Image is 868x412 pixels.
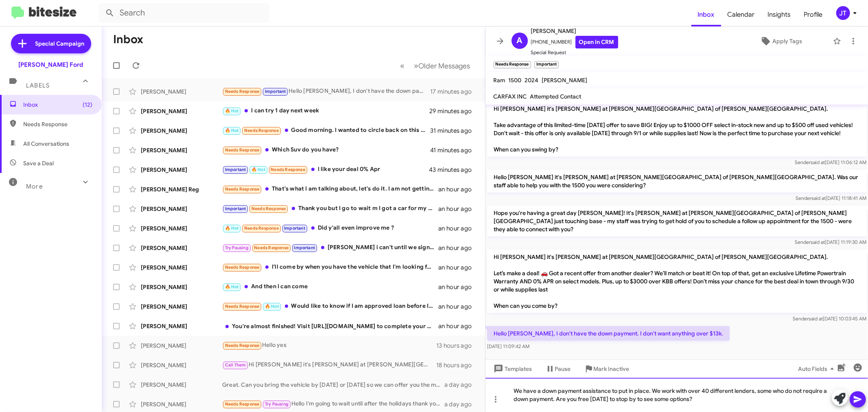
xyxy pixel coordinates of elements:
[222,184,438,194] div: That's what I am talking about, let's do it. I am not getting 3000 over INV for my vehicle as I g...
[492,362,532,376] span: Templates
[509,77,522,84] span: 1500
[141,283,222,291] div: [PERSON_NAME]
[430,127,478,135] div: 31 minutes ago
[141,322,222,330] div: [PERSON_NAME]
[222,224,438,233] div: Did y'all even improve me ?
[594,362,630,376] span: Mark Inactive
[222,204,438,213] div: Thank you but I go to wait m I got a car for my son and he did not make the payments and I have a...
[222,302,438,311] div: Would like to know if I am approved loan before I take my time coming over there
[430,146,478,154] div: 41 minutes ago
[577,362,636,376] button: Mark Inactive
[809,316,823,322] span: said at
[141,107,222,115] div: [PERSON_NAME]
[244,226,279,231] span: Needs Response
[23,101,92,109] span: Inbox
[222,341,436,350] div: Hello yes
[721,3,761,26] a: Calendar
[222,322,438,330] div: You're almost finished! Visit [URL][DOMAIN_NAME] to complete your gift to [DEMOGRAPHIC_DATA]
[141,185,222,193] div: [PERSON_NAME] Reg
[795,239,866,245] span: Sender [DATE] 11:19:30 AM
[26,82,50,89] span: Labels
[141,88,222,96] div: [PERSON_NAME]
[691,3,721,26] span: Inbox
[438,185,478,193] div: an hour ago
[525,77,539,84] span: 2024
[141,263,222,272] div: [PERSON_NAME]
[11,34,91,53] a: Special Campaign
[113,33,143,46] h1: Inbox
[225,108,239,114] span: 🔥 Hot
[791,362,844,376] button: Auto Fields
[419,61,470,70] span: Older Messages
[444,400,479,408] div: a day ago
[438,205,478,213] div: an hour ago
[811,159,825,165] span: said at
[487,326,730,341] p: Hello [PERSON_NAME], I don't have the down payment. I don't want anything over $13k.
[251,206,286,211] span: Needs Response
[531,26,618,36] span: [PERSON_NAME]
[796,195,866,201] span: Sender [DATE] 11:18:41 AM
[438,263,478,272] div: an hour ago
[487,206,867,237] p: Hope you're having a great day [PERSON_NAME]! It's [PERSON_NAME] at [PERSON_NAME][GEOGRAPHIC_DATA...
[265,401,289,407] span: Try Pausing
[836,6,850,20] div: JT
[444,381,479,389] div: a day ago
[222,145,430,155] div: Which Suv do you have?
[222,87,430,96] div: Hello [PERSON_NAME], I don't have the down payment. I don't want anything over $13k.
[222,106,430,116] div: I can try 1 day next week
[487,101,867,157] p: Hi [PERSON_NAME] it's [PERSON_NAME] at [PERSON_NAME][GEOGRAPHIC_DATA] of [PERSON_NAME][GEOGRAPHIC...
[222,263,438,272] div: I'll come by when you have the vehicle that I'm looking for.
[251,167,265,172] span: 🔥 Hot
[438,283,478,291] div: an hour ago
[414,61,419,71] span: »
[430,107,479,115] div: 29 minutes ago
[761,3,798,26] span: Insights
[141,205,222,213] div: [PERSON_NAME]
[23,140,69,148] span: All Conversations
[26,183,43,190] span: More
[531,36,618,48] span: [PHONE_NUMBER]
[225,167,246,172] span: Important
[795,159,866,165] span: Sender [DATE] 11:06:12 AM
[141,400,222,408] div: [PERSON_NAME]
[225,304,260,309] span: Needs Response
[35,39,85,48] span: Special Campaign
[494,61,531,68] small: Needs Response
[141,127,222,135] div: [PERSON_NAME]
[222,360,436,370] div: Hi [PERSON_NAME] it's [PERSON_NAME] at [PERSON_NAME][GEOGRAPHIC_DATA] of [PERSON_NAME][GEOGRAPHIC...
[487,343,529,349] span: [DATE] 11:09:42 AM
[798,362,837,376] span: Auto Fields
[494,93,527,100] span: CARFAX INC
[222,399,444,409] div: Hello I'm going to wait until after the holidays thank you.
[811,239,825,245] span: said at
[542,77,588,84] span: [PERSON_NAME]
[225,226,239,231] span: 🔥 Hot
[531,48,618,57] span: Special Request
[141,146,222,154] div: [PERSON_NAME]
[772,34,802,48] span: Apply Tags
[430,88,478,96] div: 17 minutes ago
[539,362,577,376] button: Pause
[141,361,222,369] div: [PERSON_NAME]
[23,159,54,167] span: Save a Deal
[485,362,539,376] button: Templates
[222,381,444,389] div: Great. Can you bring the vehicle by [DATE] or [DATE] so we can offer you the most money as possible?
[798,3,829,26] a: Profile
[225,362,246,368] span: Call Them
[438,244,478,252] div: an hour ago
[487,250,867,313] p: Hi [PERSON_NAME] it's [PERSON_NAME] at [PERSON_NAME][GEOGRAPHIC_DATA] of [PERSON_NAME][GEOGRAPHIC...
[534,61,559,68] small: Important
[409,57,475,74] button: Next
[438,322,478,330] div: an hour ago
[225,186,260,192] span: Needs Response
[141,381,222,389] div: [PERSON_NAME]
[244,128,279,133] span: Needs Response
[83,101,92,109] span: (12)
[487,170,867,193] p: Hello [PERSON_NAME] it's [PERSON_NAME] at [PERSON_NAME][GEOGRAPHIC_DATA] of [PERSON_NAME][GEOGRAP...
[732,34,829,48] button: Apply Tags
[222,126,430,135] div: Good morning. I wanted to circle back on this conversation to verify that we are still on for 3pm...
[141,166,222,174] div: [PERSON_NAME]
[430,166,479,174] div: 43 minutes ago
[225,89,260,94] span: Needs Response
